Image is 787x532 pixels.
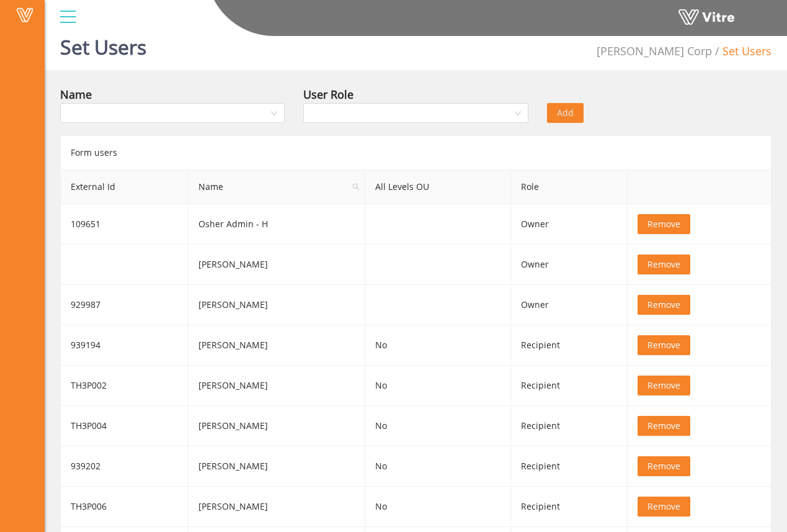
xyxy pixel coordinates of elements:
span: 109651 [71,218,100,230]
button: Remove [638,376,690,395]
span: TH3P002 [71,379,107,391]
span: Recipient [521,500,560,512]
span: Owner [521,218,549,230]
div: Name [60,86,92,103]
button: Remove [638,295,690,315]
span: Recipient [521,339,560,351]
button: Remove [638,214,690,234]
span: Remove [647,338,680,352]
td: [PERSON_NAME] [189,406,365,446]
div: Form users [60,135,771,169]
td: [PERSON_NAME] [189,245,365,285]
td: [PERSON_NAME] [189,487,365,527]
button: Remove [638,456,690,476]
span: Owner [521,258,549,270]
span: search [352,183,360,191]
span: Remove [647,459,680,473]
span: 939194 [71,339,100,351]
button: Remove [638,497,690,516]
button: Remove [638,416,690,436]
span: Remove [647,419,680,433]
span: TH3P004 [71,420,107,431]
td: No [365,366,511,406]
span: Recipient [521,460,560,472]
th: All Levels OU [365,170,511,204]
li: Set Users [712,42,771,60]
span: search [347,170,365,204]
span: Remove [647,500,680,513]
span: Recipient [521,379,560,391]
span: Remove [647,379,680,392]
td: [PERSON_NAME] [189,325,365,366]
span: Remove [647,298,680,312]
td: No [365,446,511,487]
span: Remove [647,258,680,271]
span: Remove [647,217,680,231]
td: No [365,406,511,446]
span: 939202 [71,460,100,472]
td: [PERSON_NAME] [189,366,365,406]
span: 929987 [71,299,100,310]
span: 210 [597,43,712,58]
td: No [365,325,511,366]
span: Name [189,170,365,204]
div: User Role [303,86,353,103]
span: Recipient [521,420,560,431]
td: No [365,487,511,527]
td: Osher Admin - H [189,204,365,245]
button: Remove [638,335,690,355]
h1: Set Users [60,17,146,70]
td: [PERSON_NAME] [189,446,365,487]
th: Role [511,170,628,204]
span: Owner [521,299,549,310]
span: TH3P006 [71,500,107,512]
td: [PERSON_NAME] [189,285,365,325]
button: Remove [638,255,690,274]
button: Add [547,103,584,123]
th: External Id [61,170,189,204]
